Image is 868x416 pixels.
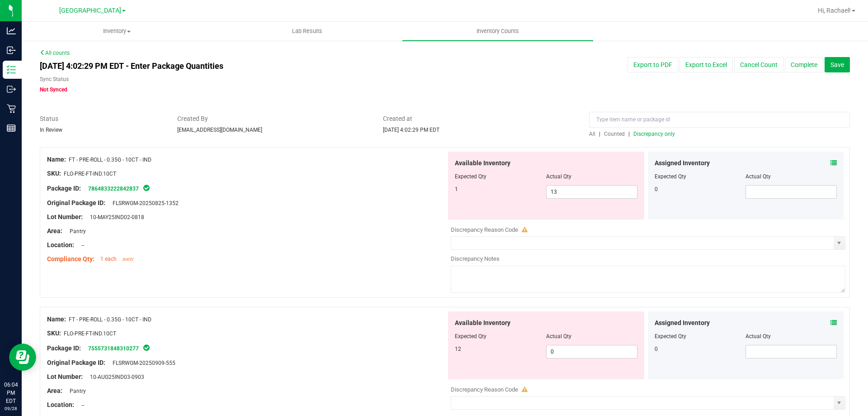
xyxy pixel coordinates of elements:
a: 7864833222842837 [88,186,139,192]
inline-svg: Outbound [7,85,16,94]
inline-svg: Retail [7,104,16,113]
span: Lot Number: [47,213,83,220]
inline-svg: Inventory [7,65,16,74]
span: Expected Qty [455,333,486,339]
a: Inventory [22,22,212,41]
span: In Review [40,127,62,133]
span: Not Synced [40,86,67,93]
span: | [628,131,630,137]
span: Created at [383,114,576,124]
a: All [589,131,599,137]
a: Counted [602,131,628,137]
button: Complete [785,57,823,72]
a: Inventory Counts [402,22,593,41]
span: | [599,131,600,137]
span: Area: [47,387,62,394]
div: Expected Qty [655,332,746,340]
span: Discrepancy Reason Code [451,226,518,233]
span: Save [830,61,844,68]
span: Compliance Qty: [47,255,94,263]
span: Actual Qty [546,173,571,180]
span: Counted [604,131,625,137]
span: Discrepancy Reason Code [451,386,518,393]
span: In Sync [142,343,151,352]
span: Assigned Inventory [655,318,710,328]
div: 0 [655,185,746,193]
span: FLSRWGM-20250909-555 [108,360,175,366]
inline-svg: Analytics [7,26,16,35]
span: FT - PRE-ROLL - 0.35G - 10CT - IND [69,157,151,163]
span: FLO-PRE-FT-IND.10CT [64,330,116,337]
span: Package ID: [47,185,81,192]
div: Actual Qty [745,332,837,340]
inline-svg: Inbound [7,46,16,55]
span: Hi, Rachael! [818,7,851,14]
span: Inventory [22,27,212,35]
span: -- [77,402,84,408]
span: 10-AUG25IND03-0903 [85,374,144,380]
button: Save [825,57,850,72]
span: Available Inventory [455,158,510,168]
span: [DATE] [123,258,133,262]
span: Lab Results [280,27,335,35]
span: [GEOGRAPHIC_DATA] [59,7,121,14]
span: Pantry [65,228,86,234]
a: All counts [40,50,70,56]
label: Sync Status [40,75,69,83]
span: -- [77,242,84,249]
span: FT - PRE-ROLL - 0.35G - 10CT - IND [69,316,151,323]
span: 10-MAY25IND02-0818 [85,214,144,220]
span: [DATE] 4:02:29 PM EDT [383,127,439,133]
span: In Sync [142,183,151,192]
p: 09/28 [4,405,18,412]
button: Export to PDF [627,57,678,72]
input: Type item name or package id [589,112,850,128]
span: SKU: [47,170,61,177]
span: Assigned Inventory [655,158,710,168]
span: Expected Qty [455,173,486,180]
span: Status [40,114,164,124]
input: 13 [547,186,637,198]
a: 7555731848310277 [88,345,139,352]
span: Original Package ID: [47,359,105,366]
span: Area: [47,227,62,234]
span: 1 [455,186,458,192]
span: 12 [455,346,461,352]
span: select [834,397,845,409]
input: 0 [547,345,637,358]
span: Name: [47,316,66,323]
span: All [589,131,595,137]
span: Location: [47,401,74,408]
span: 1 each [100,256,117,262]
span: Original Package ID: [47,199,105,206]
p: 06:04 PM EDT [4,381,18,405]
span: Inventory Counts [464,27,531,35]
div: Expected Qty [655,172,746,181]
a: Lab Results [212,22,402,41]
div: Discrepancy Notes [451,254,845,263]
span: [EMAIL_ADDRESS][DOMAIN_NAME] [177,127,262,133]
span: Created By [177,114,370,124]
span: Name: [47,156,66,163]
span: select [834,237,845,249]
h4: [DATE] 4:02:29 PM EDT - Enter Package Quantities [40,62,507,71]
iframe: Resource center [9,344,36,371]
button: Cancel Count [734,57,783,72]
div: Actual Qty [745,172,837,181]
span: Discrepancy only [633,131,675,137]
span: Lot Number: [47,373,83,380]
span: FLSRWGM-20250825-1352 [108,200,179,206]
span: Location: [47,241,74,249]
inline-svg: Reports [7,124,16,133]
span: FLO-PRE-FT-IND.10CT [64,171,116,177]
span: Pantry [65,388,86,394]
div: 0 [655,345,746,353]
span: Actual Qty [546,333,571,339]
button: Export to Excel [679,57,733,72]
span: Available Inventory [455,318,510,328]
span: Package ID: [47,344,81,352]
a: Discrepancy only [631,131,675,137]
span: SKU: [47,330,61,337]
